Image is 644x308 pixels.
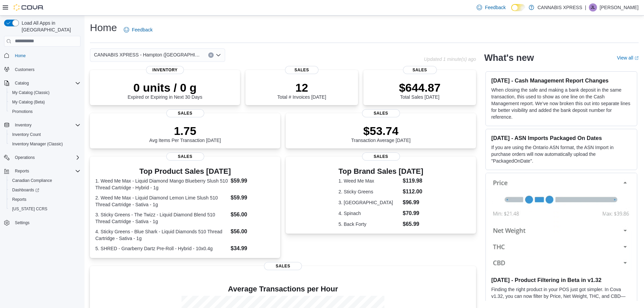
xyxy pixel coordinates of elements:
[231,244,275,253] dd: $34.99
[589,3,597,11] div: Jodi LeBlanc
[1,166,83,176] button: Reports
[12,132,41,137] span: Inventory Count
[12,206,47,212] span: [US_STATE] CCRS
[491,144,631,164] p: If you are using the Ontario ASN format, the ASN Import in purchase orders will now automatically...
[128,81,202,100] div: Expired or Expiring in Next 30 Days
[9,195,80,204] span: Reports
[338,221,400,228] dt: 5. Back Forty
[95,194,228,208] dt: 2. Weed Me Max - Liquid Diamond Lemon Lime Slush 510 Thread Cartridge - Sativa - 1g
[491,87,631,120] p: When closing the safe and making a bank deposit in the same transaction, this used to show as one...
[94,51,201,59] span: CANNABIS XPRESS - Hampton ([GEOGRAPHIC_DATA])
[635,56,639,60] svg: External link
[1,78,83,88] button: Catalog
[12,218,80,227] span: Settings
[12,79,80,87] span: Catalog
[403,220,423,228] dd: $65.99
[12,197,26,202] span: Reports
[485,4,505,11] span: Feedback
[9,195,29,204] a: Reports
[7,185,83,195] a: Dashboards
[12,51,80,60] span: Home
[7,88,83,97] button: My Catalog (Classic)
[12,66,37,74] a: Customers
[7,204,83,214] button: [US_STATE] CCRS
[15,122,31,128] span: Inventory
[95,228,228,242] dt: 4. Sticky Greens - Blue Shark - Liquid Diamonds 510 Thread Cartridge - Sativa - 1g
[9,89,52,97] a: My Catalog (Classic)
[9,98,80,106] span: My Catalog (Beta)
[128,81,202,94] p: 0 units / 0 g
[1,153,83,162] button: Operations
[7,195,83,204] button: Reports
[617,55,639,61] a: View allExternal link
[216,52,221,58] button: Open list of options
[12,167,32,175] button: Reports
[9,140,80,148] span: Inventory Manager (Classic)
[12,219,32,227] a: Settings
[121,23,155,37] a: Feedback
[511,4,525,11] input: Dark Mode
[338,199,400,206] dt: 3. [GEOGRAPHIC_DATA]
[338,210,400,217] dt: 4. Spinach
[12,52,28,60] a: Home
[338,167,423,175] h3: Top Brand Sales [DATE]
[9,131,80,139] span: Inventory Count
[95,177,228,191] dt: 1. Weed Me Max - Liquid Diamond Mango Blueberry Slush 510 Thread Cartridge - Hybrid - 1g
[484,52,534,63] h2: What's new
[9,108,35,116] a: Promotions
[1,65,83,74] button: Customers
[9,140,66,148] a: Inventory Manager (Classic)
[95,285,471,293] h4: Average Transactions per Hour
[12,141,63,147] span: Inventory Manager (Classic)
[146,66,184,74] span: Inventory
[15,155,35,160] span: Operations
[9,98,48,106] a: My Catalog (Beta)
[9,186,80,194] span: Dashboards
[12,109,33,114] span: Promotions
[474,1,508,14] a: Feedback
[351,124,411,143] div: Transaction Average [DATE]
[15,168,29,174] span: Reports
[362,152,400,161] span: Sales
[424,56,476,62] p: Updated 1 minute(s) ago
[208,52,214,58] button: Clear input
[362,109,400,117] span: Sales
[12,153,80,162] span: Operations
[7,139,83,149] button: Inventory Manager (Classic)
[7,130,83,139] button: Inventory Count
[231,228,275,236] dd: $56.00
[9,108,80,116] span: Promotions
[15,67,34,72] span: Customers
[9,131,44,139] a: Inventory Count
[600,3,639,11] p: [PERSON_NAME]
[403,188,423,196] dd: $112.00
[15,220,29,226] span: Settings
[491,277,631,283] h3: [DATE] - Product Filtering in Beta in v1.32
[149,124,221,143] div: Avg Items Per Transaction [DATE]
[12,153,38,162] button: Operations
[285,66,319,74] span: Sales
[338,188,400,195] dt: 2. Sticky Greens
[4,48,80,245] nav: Complex example
[264,262,302,270] span: Sales
[166,109,204,117] span: Sales
[90,21,117,34] h1: Home
[491,77,631,84] h3: [DATE] - Cash Management Report Changes
[19,20,80,33] span: Load All Apps in [GEOGRAPHIC_DATA]
[95,245,228,252] dt: 5. SHRED - Gnarberry Dartz Pre-Roll - Hybrid - 10x0.4g
[166,152,204,161] span: Sales
[9,176,80,185] span: Canadian Compliance
[12,178,52,183] span: Canadian Compliance
[338,177,400,184] dt: 1. Weed Me Max
[591,3,595,11] span: JL
[399,81,440,94] p: $644.87
[7,97,83,107] button: My Catalog (Beta)
[132,26,152,33] span: Feedback
[491,135,631,141] h3: [DATE] - ASN Imports Packaged On Dates
[231,211,275,219] dd: $56.00
[403,66,437,74] span: Sales
[12,79,31,87] button: Catalog
[538,3,582,11] p: CANNABIS XPRESS
[12,99,45,105] span: My Catalog (Beta)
